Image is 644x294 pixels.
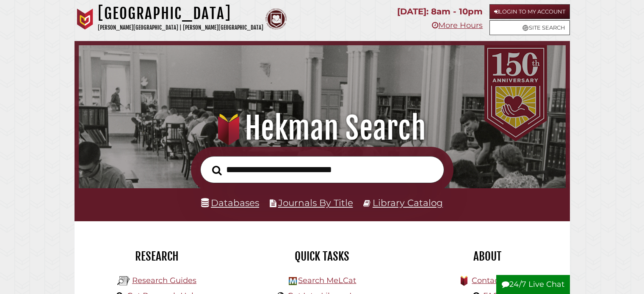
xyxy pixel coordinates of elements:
h2: About [411,249,564,264]
a: Contact Us [472,276,514,285]
img: Calvin University [75,8,96,30]
a: Research Guides [132,276,196,285]
button: Search [208,163,226,178]
a: More Hours [432,21,483,30]
h1: [GEOGRAPHIC_DATA] [98,4,263,23]
img: Calvin Theological Seminary [265,8,287,30]
a: Databases [201,197,259,208]
img: Hekman Library Logo [117,275,130,287]
h2: Research [81,249,233,264]
h2: Quick Tasks [246,249,398,264]
a: Journals By Title [278,197,353,208]
h1: Hekman Search [88,110,556,147]
a: Search MeLCat [298,276,356,285]
a: Login to My Account [489,4,570,19]
a: Site Search [489,20,570,35]
p: [DATE]: 8am - 10pm [397,4,483,19]
a: Library Catalog [373,197,443,208]
p: [PERSON_NAME][GEOGRAPHIC_DATA] | [PERSON_NAME][GEOGRAPHIC_DATA] [98,23,263,33]
i: Search [212,165,222,175]
img: Hekman Library Logo [289,277,297,285]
